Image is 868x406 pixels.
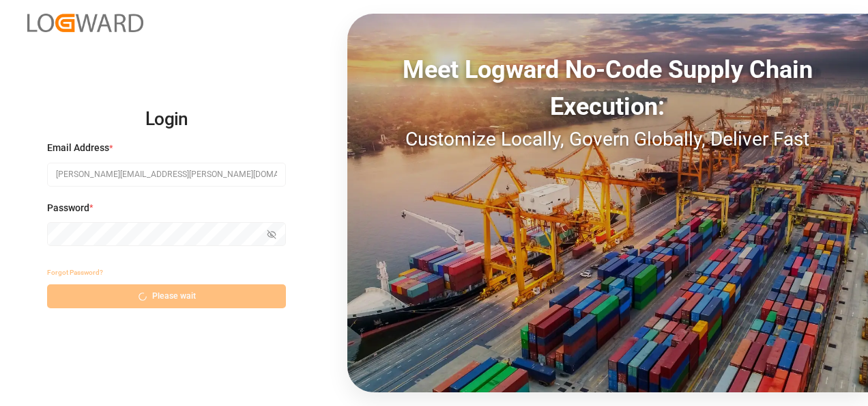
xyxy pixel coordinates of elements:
input: Enter your email [47,163,286,187]
span: Email Address [47,141,109,155]
div: Customize Locally, Govern Globally, Deliver Fast [347,125,868,154]
div: Meet Logward No-Code Supply Chain Execution: [347,51,868,125]
span: Password [47,201,89,215]
h2: Login [47,98,286,141]
img: Logward_new_orange.png [27,14,143,32]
